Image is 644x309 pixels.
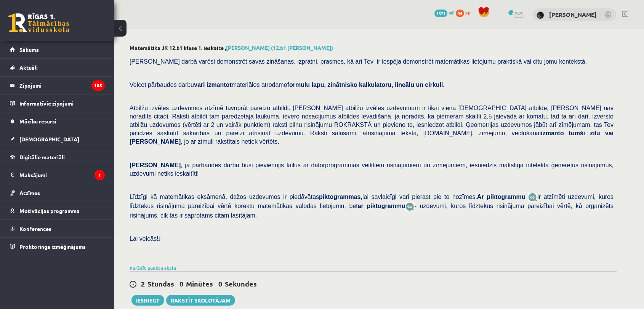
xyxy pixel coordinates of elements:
[130,162,614,177] span: , ja pārbaudes darbā būsi pievienojis failus ar datorprogrammās veiktiem risinājumiem un zīmējumi...
[19,46,39,53] span: Sākums
[477,194,525,200] b: Ar piktogrammu
[130,265,176,271] a: Parādīt punktu skalu
[225,279,257,288] span: Sekundes
[541,130,564,136] b: izmanto
[218,279,222,288] span: 0
[130,194,528,200] span: Līdzīgi kā matemātikas eksāmenā, dažos uzdevumos ir piedāvātas lai savlaicīgi vari pierast pie to...
[10,148,105,166] a: Digitālie materiāli
[10,238,105,255] a: Proktoringa izmēģinājums
[10,130,105,148] a: [DEMOGRAPHIC_DATA]
[95,170,105,180] i: 1
[10,202,105,219] a: Motivācijas programma
[130,105,614,145] span: Atbilžu izvēles uzdevumos atzīmē tavuprāt pareizo atbildi. [PERSON_NAME] atbilžu izvēles uzdevuma...
[10,77,105,94] a: Ziņojumi185
[141,279,145,288] span: 2
[10,220,105,237] a: Konferences
[465,10,470,16] span: xp
[166,295,235,306] a: Rakstīt skolotājam
[287,82,445,88] b: formulu lapu, zinātnisko kalkulatoru, lineālu un cirkuli.
[10,166,105,184] a: Maksājumi1
[130,162,181,168] span: [PERSON_NAME]
[19,154,65,160] span: Digitālie materiāli
[10,94,105,112] a: Informatīvie ziņojumi
[91,80,105,91] i: 185
[159,235,161,242] span: J
[19,243,86,250] span: Proktoringa izmēģinājums
[10,59,105,76] a: Aktuāli
[19,94,105,112] legend: Informatīvie ziņojumi
[147,279,174,288] span: Stundas
[130,203,614,218] span: - uzdevumi, kuros līdztekus risinājuma pareizībai vērtē, kā organizēts risinājums, cik tas ir sap...
[19,136,79,142] span: [DEMOGRAPHIC_DATA]
[537,11,544,19] img: Kitija Alfus
[130,45,617,51] h2: Matemātika JK 12.b1 klase 1. ieskaite ,
[434,10,455,16] a: 1571 mP
[8,13,69,32] a: Rīgas 1. Tālmācības vidusskola
[449,10,455,16] span: mP
[528,193,537,202] img: JfuEzvunn4EvwAAAAASUVORK5CYII=
[456,10,474,16] a: 94 xp
[10,184,105,202] a: Atzīmes
[10,112,105,130] a: Mācību resursi
[549,11,597,18] a: [PERSON_NAME]
[358,203,405,209] b: ar piktogrammu
[19,118,56,125] span: Mācību resursi
[131,295,164,306] button: Iesniegt
[19,225,51,232] span: Konferences
[130,235,159,242] span: Lai veicās!
[456,10,464,17] span: 94
[186,279,213,288] span: Minūtes
[179,279,183,288] span: 0
[10,41,105,58] a: Sākums
[194,82,232,88] b: vari izmantot
[226,44,333,51] a: [PERSON_NAME] (12.b1 [PERSON_NAME])
[130,58,587,65] span: [PERSON_NAME] darbā varēsi demonstrēt savas zināšanas, izpratni, prasmes, kā arī Tev ir iespēja d...
[130,82,445,88] span: Veicot pārbaudes darbu materiālos atrodamo
[19,189,40,196] span: Atzīmes
[434,10,447,17] span: 1571
[319,194,362,200] b: piktogrammas,
[19,207,80,214] span: Motivācijas programma
[19,166,105,184] legend: Maksājumi
[19,64,38,71] span: Aktuāli
[405,202,415,211] img: wKvN42sLe3LLwAAAABJRU5ErkJggg==
[19,77,105,94] legend: Ziņojumi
